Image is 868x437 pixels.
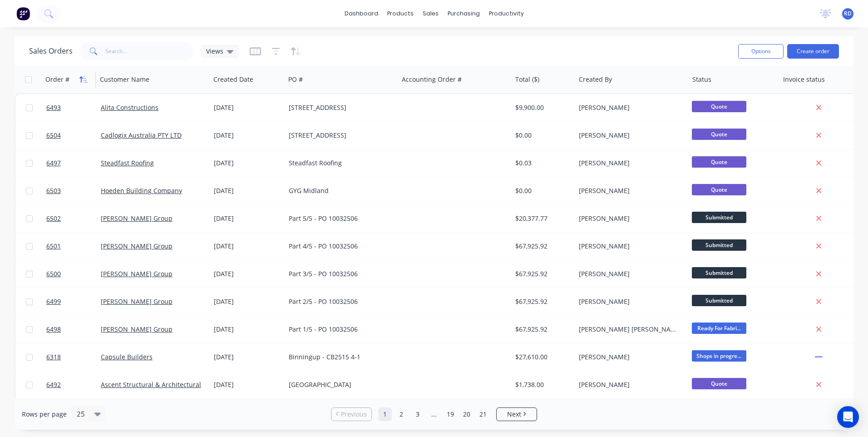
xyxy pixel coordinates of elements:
[515,269,568,278] div: $67,925.92
[427,407,441,421] a: Jump forward
[214,131,281,140] div: [DATE]
[579,269,680,278] div: [PERSON_NAME]
[214,380,281,389] div: [DATE]
[46,177,101,204] a: 6503
[341,410,367,419] span: Previous
[738,44,784,59] button: Options
[692,75,711,84] div: Status
[443,7,484,20] div: purchasing
[692,101,746,112] span: Quote
[692,156,746,168] span: Quote
[101,186,182,195] a: Hoeden Building Company
[45,75,69,84] div: Order #
[29,47,73,55] h1: Sales Orders
[378,407,392,421] a: Page 1 is your current page
[46,186,61,195] span: 6503
[289,242,390,251] div: Part 4/5 - PO 10032506
[844,10,852,18] span: RD
[289,186,390,195] div: GYG Midland
[214,269,281,278] div: [DATE]
[46,214,61,223] span: 6502
[515,242,568,251] div: $67,925.92
[101,131,182,139] a: Cadlogix Australia PTY LTD
[46,260,101,288] a: 6500
[46,297,61,306] span: 6499
[340,7,383,20] a: dashboard
[214,242,281,251] div: [DATE]
[692,184,746,195] span: Quote
[214,186,281,195] div: [DATE]
[213,75,253,84] div: Created Date
[214,325,281,334] div: [DATE]
[444,407,457,421] a: Page 19
[476,407,490,421] a: Page 21
[46,325,61,334] span: 6498
[101,353,153,361] a: Capsule Builders
[579,75,612,84] div: Created By
[289,269,390,278] div: Part 3/5 - PO 10032506
[579,242,680,251] div: [PERSON_NAME]
[46,242,61,251] span: 6501
[46,371,101,398] a: 6492
[692,239,746,251] span: Submitted
[579,325,680,334] div: [PERSON_NAME] [PERSON_NAME]
[507,410,521,419] span: Next
[579,131,680,140] div: [PERSON_NAME]
[692,267,746,278] span: Submitted
[692,323,746,334] span: Ready For Fabri...
[692,350,746,362] span: Shops in progre...
[331,410,371,419] a: Previous page
[579,159,680,168] div: [PERSON_NAME]
[497,410,537,419] a: Next page
[101,214,173,223] a: [PERSON_NAME] Group
[515,214,568,223] div: $20,377.77
[46,353,61,362] span: 6318
[46,316,101,343] a: 6498
[46,103,61,112] span: 6493
[101,325,173,333] a: [PERSON_NAME] Group
[579,103,680,112] div: [PERSON_NAME]
[515,186,568,195] div: $0.00
[515,131,568,140] div: $0.00
[484,7,528,20] div: productivity
[214,297,281,306] div: [DATE]
[579,214,680,223] div: [PERSON_NAME]
[214,159,281,168] div: [DATE]
[101,380,218,389] a: Ascent Structural & Architectural Steel
[289,380,390,389] div: [GEOGRAPHIC_DATA]
[579,380,680,389] div: [PERSON_NAME]
[418,7,443,20] div: sales
[289,325,390,334] div: Part 1/5 - PO 10032506
[206,46,223,56] span: Views
[46,380,61,389] span: 6492
[411,407,424,421] a: Page 3
[579,353,680,362] div: [PERSON_NAME]
[289,214,390,223] div: Part 5/5 - PO 10032506
[837,406,859,428] div: Open Intercom Messenger
[101,242,173,250] a: [PERSON_NAME] Group
[692,212,746,223] span: Submitted
[579,297,680,306] div: [PERSON_NAME]
[515,159,568,168] div: $0.03
[46,233,101,260] a: 6501
[214,103,281,112] div: [DATE]
[289,353,390,362] div: Binningup - CB2515 4-1
[327,407,541,421] ul: Pagination
[402,75,462,84] div: Accounting Order #
[515,325,568,334] div: $67,925.92
[46,149,101,177] a: 6497
[46,269,61,278] span: 6500
[214,353,281,362] div: [DATE]
[46,288,101,315] a: 6499
[460,407,473,421] a: Page 20
[395,407,408,421] a: Page 2
[46,205,101,232] a: 6502
[692,378,746,389] span: Quote
[46,131,61,140] span: 6504
[101,103,158,112] a: Alita Constructions
[289,131,390,140] div: [STREET_ADDRESS]
[46,122,101,149] a: 6504
[101,159,154,167] a: Steadfast Roofing
[46,159,61,168] span: 6497
[105,42,194,60] input: Search...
